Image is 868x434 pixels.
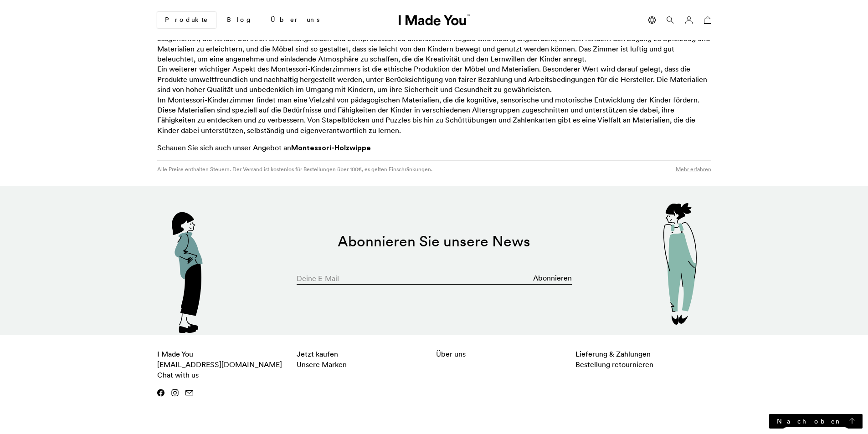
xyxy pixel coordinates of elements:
button: Abonnieren [533,269,572,287]
a: Über uns [436,349,466,358]
a: Mehr erfahren [676,165,711,173]
p: Schauen Sie sich auch unser Angebot an [157,143,711,153]
a: [EMAIL_ADDRESS][DOMAIN_NAME] [157,360,282,369]
a: Blog [220,12,260,28]
a: Über uns [263,12,327,28]
a: Chat with us [157,370,199,379]
span: I Made You [157,349,282,379]
a: Montessori-Holzwippe [291,143,371,152]
a: Unsere Marken [297,360,347,369]
a: Produkte [157,12,216,28]
p: Alle Preise enthalten Steuern. Der Versand ist kostenlos für Bestellungen über 100€, es gelten Ei... [157,165,432,173]
a: Jetzt kaufen [297,349,338,358]
a: Bestellung retournieren [575,360,653,369]
a: Lieferung & Zahlungen [575,349,651,358]
h2: Abonnieren Sie unsere News [184,233,685,250]
a: Nach oben [769,414,863,429]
